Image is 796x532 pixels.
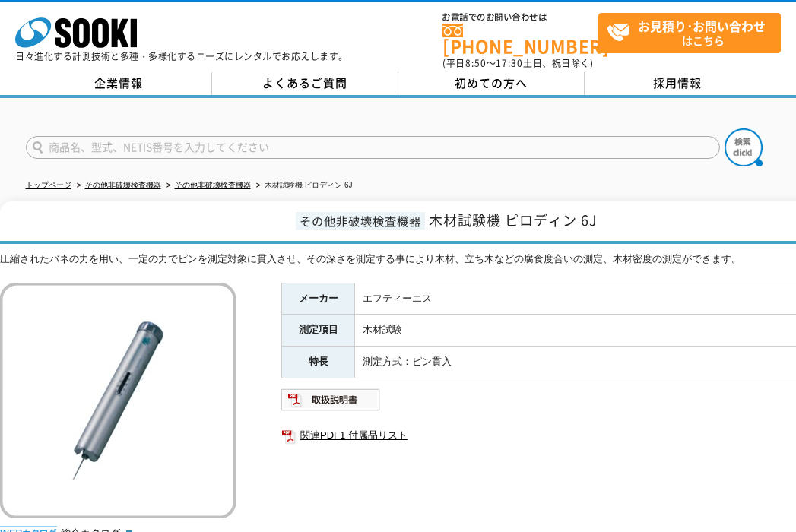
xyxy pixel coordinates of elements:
[26,136,720,159] input: 商品名、型式、NETIS番号を入力してください
[442,56,593,70] span: (平日 ～ 土日、祝日除く)
[465,56,487,70] span: 8:50
[442,13,598,22] span: お電話でのお問い合わせは
[607,14,780,52] span: はこちら
[26,181,71,189] a: トップページ
[598,13,781,53] a: お見積り･お問い合わせはこちら
[282,347,355,378] th: 特長
[442,24,598,55] a: [PHONE_NUMBER]
[282,315,355,347] th: 測定項目
[725,128,763,166] img: btn_search.png
[26,72,212,95] a: 企業情報
[253,178,353,194] li: 木材試験機 ピロディン 6J
[585,72,771,95] a: 採用情報
[496,56,523,70] span: 17:30
[85,181,161,189] a: その他非破壊検査機器
[212,72,398,95] a: よくあるご質問
[281,397,381,409] a: 取扱説明書
[15,52,348,61] p: 日々進化する計測技術と多種・多様化するニーズにレンタルでお応えします。
[175,181,251,189] a: その他非破壊検査機器
[455,74,528,91] span: 初めての方へ
[638,17,766,35] strong: お見積り･お問い合わせ
[429,210,598,230] span: 木材試験機 ピロディン 6J
[282,283,355,315] th: メーカー
[281,388,381,412] img: 取扱説明書
[296,212,425,230] span: その他非破壊検査機器
[398,72,585,95] a: 初めての方へ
